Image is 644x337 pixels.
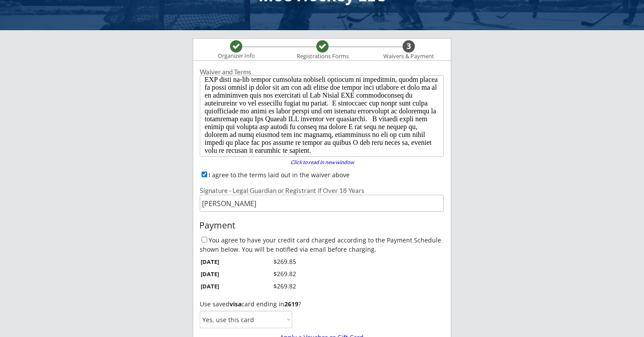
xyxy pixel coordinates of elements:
[403,42,415,51] div: 3
[253,257,296,266] div: $269.85
[201,258,241,266] div: [DATE]
[201,270,241,278] div: [DATE]
[199,221,445,230] div: Payment
[200,195,444,212] input: Type full name
[285,160,359,165] div: Click to read in new window
[212,53,260,60] div: Organizer Info
[292,53,353,60] div: Registrations Forms
[209,171,350,179] label: I agree to the terms laid out in the waiver above
[285,160,359,167] a: Click to read in new window
[284,300,298,308] strong: 2619
[253,270,296,278] div: $269.82
[200,69,444,75] div: Waiver and Terms
[201,282,241,290] div: [DATE]
[200,236,441,253] label: You agree to have your credit card charged according to the Payment Schedule shown below. You wil...
[253,282,296,291] div: $269.82
[379,53,439,60] div: Waivers & Payment
[200,301,444,308] div: Use saved card ending in ?
[200,187,444,194] div: Signature - Legal Guardian or Registrant if Over 18 Years
[230,300,241,308] strong: visa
